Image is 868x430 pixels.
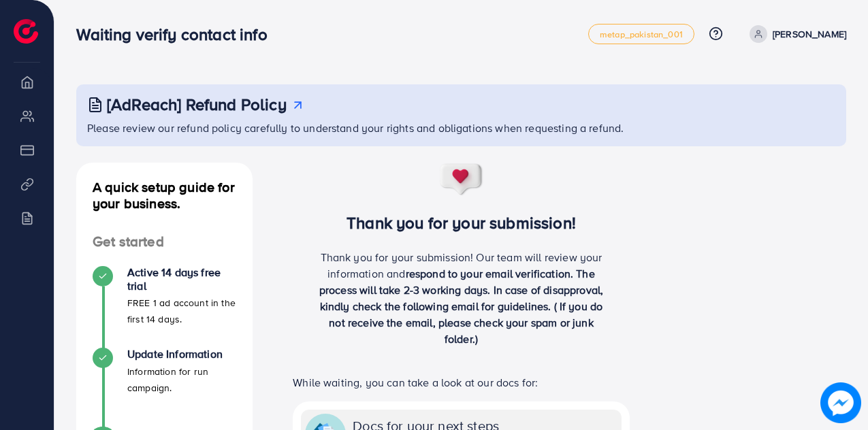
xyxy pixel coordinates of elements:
h3: Thank you for your submission! [274,213,649,233]
span: metap_pakistan_001 [600,30,683,39]
h3: Waiting verify contact info [76,24,278,44]
h4: Update Information [127,348,236,361]
a: [PERSON_NAME] [744,25,846,43]
h3: [AdReach] Refund Policy [107,95,287,114]
p: FREE 1 ad account in the first 14 days. [127,295,236,327]
img: success [439,163,484,197]
p: Information for run campaign. [127,363,236,396]
p: Please review our refund policy carefully to understand your rights and obligations when requesti... [87,120,838,136]
p: Thank you for your submission! Our team will review your information and [312,249,611,347]
img: image [821,383,861,423]
h4: A quick setup guide for your business. [76,179,253,212]
span: respond to your email verification. The process will take 2-3 working days. In case of disapprova... [319,266,603,346]
p: While waiting, you can take a look at our docs for: [293,374,630,391]
h4: Active 14 days free trial [127,266,236,292]
li: Active 14 days free trial [76,266,253,348]
p: [PERSON_NAME] [773,26,846,42]
img: logo [14,19,38,44]
h4: Get started [76,233,253,250]
li: Update Information [76,348,253,429]
a: metap_pakistan_001 [588,24,694,44]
